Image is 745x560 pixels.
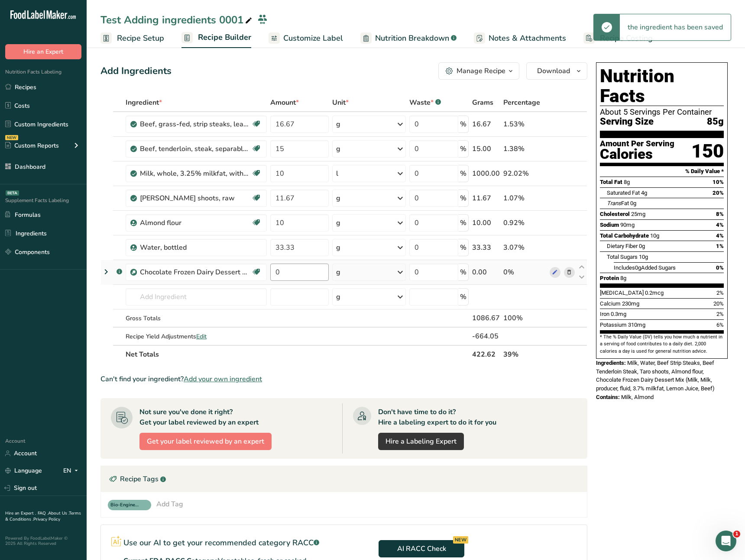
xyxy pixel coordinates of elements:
div: Can't find your ingredient? [100,374,587,384]
div: the ingredient has been saved [620,14,731,40]
th: Net Totals [124,345,470,363]
span: Total Sugars [607,254,638,260]
div: Add Ingredients [100,64,172,78]
span: Recipe Builder [198,32,251,43]
span: Customize Label [283,32,343,44]
i: Trans [607,200,621,206]
span: Sodium [600,222,619,228]
span: Saturated Fat [607,190,640,196]
span: Milk, Almond [621,394,654,400]
div: Calories [600,148,674,161]
div: 1.53% [503,119,546,129]
a: Privacy Policy [33,516,60,522]
div: g [336,292,340,302]
span: Fat [607,200,629,206]
span: Download [537,66,570,76]
span: 0g [630,200,636,206]
div: NEW [5,135,18,140]
button: AI RACC Check NEW [379,540,464,557]
div: Water, bottled [140,242,248,253]
span: Contains: [596,394,620,400]
div: 0.92% [503,218,546,228]
span: 85g [707,116,724,127]
span: 90mg [620,222,635,228]
span: 1 [733,531,740,537]
div: 1000.00 [472,168,500,179]
span: 25mg [631,211,645,217]
span: Total Carbohydrate [600,232,649,239]
div: 0% [503,267,546,277]
span: 8% [716,211,724,217]
div: Powered By FoodLabelMaker © 2025 All Rights Reserved [5,536,81,546]
span: 10% [713,179,724,185]
span: 10g [639,254,648,260]
span: Amount [270,97,299,108]
a: FAQ . [38,510,48,516]
div: g [336,218,340,228]
iframe: Intercom live chat [716,531,736,551]
div: Not sure you've done it right? Get your label reviewed by an expert [139,407,259,428]
div: Gross Totals [126,314,267,323]
div: 1.07% [503,193,546,203]
span: 8g [624,179,630,185]
span: 2% [716,311,724,317]
span: 10g [650,232,659,239]
div: Chocolate Frozen Dairy Dessert Mix [140,267,248,277]
div: -664.05 [472,331,500,341]
a: About Us . [48,510,69,516]
div: 15.00 [472,144,500,154]
div: Waste [409,97,441,108]
span: Nutrition Breakdown [375,32,449,44]
div: g [336,193,340,203]
span: Ingredients: [596,360,626,366]
span: Get your label reviewed by an expert [147,436,264,447]
a: Recipe Costing [583,29,653,48]
div: NEW [453,536,468,544]
button: Download [526,62,587,80]
span: Cholesterol [600,211,630,217]
div: Add Tag [156,499,183,509]
a: Nutrition Breakdown [360,29,457,48]
div: Beef, grass-fed, strip steaks, lean only, raw [140,119,248,129]
button: Hire an Expert [5,44,81,59]
span: 6% [716,322,724,328]
a: Terms & Conditions . [5,510,81,522]
span: Percentage [503,97,540,108]
section: % Daily Value * [600,166,724,177]
div: 1086.67 [472,313,500,323]
a: Customize Label [269,29,343,48]
span: Dietary Fiber [607,243,638,249]
div: Amount Per Serving [600,140,674,148]
a: Recipe Setup [100,29,164,48]
span: 4g [641,190,647,196]
div: l [336,168,338,179]
div: 10.00 [472,218,500,228]
th: 422.62 [470,345,502,363]
div: 1.38% [503,144,546,154]
div: 33.33 [472,242,500,253]
span: 4% [716,232,724,239]
span: 20% [713,190,724,196]
div: Test Adding ingredients 0001 [100,12,254,28]
div: Custom Reports [5,141,59,150]
span: 20% [713,300,724,307]
div: [PERSON_NAME] shoots, raw [140,193,248,203]
img: Sub Recipe [130,269,137,276]
span: Serving Size [600,116,654,127]
span: Recipe Setup [117,32,164,44]
span: AI RACC Check [397,544,446,554]
a: Recipe Builder [181,28,251,48]
div: About 5 Servings Per Container [600,108,724,116]
div: Don't have time to do it? Hire a labeling expert to do it for you [378,407,496,428]
span: Protein [600,275,619,281]
div: Manage Recipe [457,66,505,76]
div: BETA [6,190,19,196]
span: Calcium [600,300,621,307]
h1: Nutrition Facts [600,66,724,106]
span: 0g [635,264,641,271]
div: 11.67 [472,193,500,203]
span: [MEDICAL_DATA] [600,290,644,296]
div: 0.00 [472,267,500,277]
span: Iron [600,311,609,317]
div: Beef, tenderloin, steak, separable lean only, trimmed to 1/8" fat, all grades, raw [140,144,248,154]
